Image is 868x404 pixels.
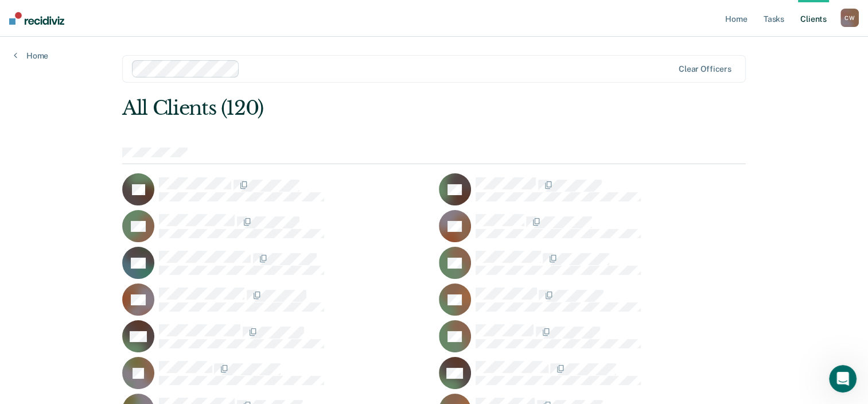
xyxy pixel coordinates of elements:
div: Clear officers [679,64,731,74]
img: Recidiviz [9,12,64,25]
iframe: Intercom live chat [829,365,857,393]
button: CW [840,9,859,27]
a: Home [14,50,48,61]
div: C W [840,9,859,27]
div: All Clients (120) [122,96,621,120]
